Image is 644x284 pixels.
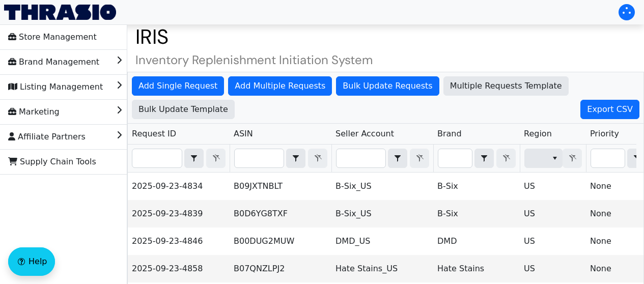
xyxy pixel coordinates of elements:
[138,80,217,92] span: Add Single Request
[228,76,332,96] button: Add Multiple Requests
[230,255,331,282] td: B07QNZLPJ2
[336,76,439,96] button: Bulk Update Requests
[388,149,407,167] button: select
[433,228,520,255] td: DMD
[524,149,563,168] span: Filter
[337,149,385,167] input: Filter
[433,173,520,200] td: B-Six
[520,255,586,282] td: US
[185,149,203,167] button: select
[128,173,230,200] td: 2025-09-23-4834
[8,154,96,170] span: Supply Chain Tools
[437,128,462,140] span: Brand
[331,173,433,200] td: B-Six_US
[128,200,230,228] td: 2025-09-23-4839
[235,149,284,167] input: Filter
[4,5,116,20] img: Thrasio Logo
[128,255,230,282] td: 2025-09-23-4858
[475,149,493,167] button: select
[433,145,520,173] th: Filter
[230,228,331,255] td: B00DUG2MUW
[286,149,305,168] span: Choose Operator
[591,149,625,167] input: Filter
[132,149,182,167] input: Filter
[29,255,47,268] span: Help
[343,80,432,92] span: Bulk Update Requests
[132,76,224,96] button: Add Single Request
[547,149,562,167] button: select
[138,103,228,116] span: Bulk Update Template
[474,149,494,168] span: Choose Operator
[331,255,433,282] td: Hate Stains_US
[331,228,433,255] td: DMD_US
[287,149,305,167] button: select
[8,79,103,95] span: Listing Management
[132,128,176,140] span: Request ID
[184,149,204,168] span: Choose Operator
[8,54,99,70] span: Brand Management
[520,145,586,173] th: Filter
[230,173,331,200] td: B09JXTNBLT
[331,200,433,228] td: B-Six_US
[128,145,230,173] th: Filter
[8,247,55,276] button: Help floatingactionbutton
[132,100,235,119] button: Bulk Update Template
[8,29,97,45] span: Store Management
[127,24,644,49] h1: IRIS
[520,173,586,200] td: US
[235,80,325,92] span: Add Multiple Requests
[433,200,520,228] td: B-Six
[8,104,60,120] span: Marketing
[443,76,569,96] button: Multiple Requests Template
[524,128,552,140] span: Region
[388,149,407,168] span: Choose Operator
[580,100,639,119] button: Export CSV
[230,200,331,228] td: B0D6YG8TXF
[230,145,331,173] th: Filter
[520,200,586,228] td: US
[331,145,433,173] th: Filter
[127,53,644,68] h4: Inventory Replenishment Initiation System
[438,149,472,167] input: Filter
[520,228,586,255] td: US
[234,128,253,140] span: ASIN
[433,255,520,282] td: Hate Stains
[590,128,619,140] span: Priority
[335,128,394,140] span: Seller Account
[450,80,562,92] span: Multiple Requests Template
[128,228,230,255] td: 2025-09-23-4846
[587,103,633,116] span: Export CSV
[8,129,86,145] span: Affiliate Partners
